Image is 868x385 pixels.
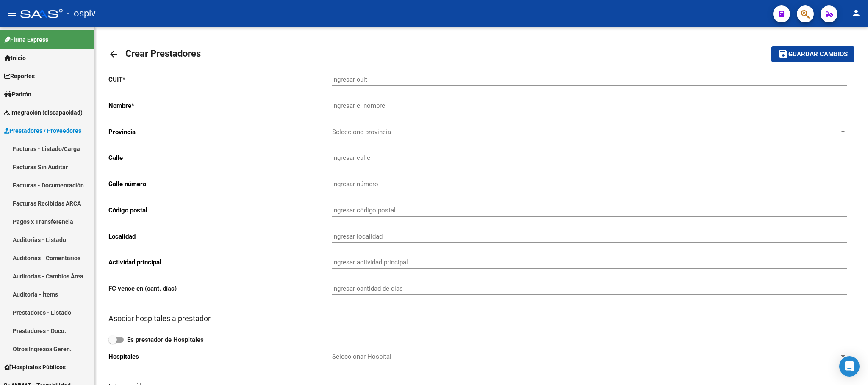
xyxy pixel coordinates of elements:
span: Guardar cambios [788,51,848,58]
p: FC vence en (cant. días) [108,284,332,293]
p: Actividad principal [108,258,332,267]
h3: Asociar hospitales a prestador [108,313,854,324]
mat-icon: menu [7,8,17,18]
div: Open Intercom Messenger [839,356,860,377]
span: - ospiv [67,4,96,23]
span: Prestadores / Proveedores [4,126,81,135]
p: CUIT [108,75,332,84]
span: Integración (discapacidad) [4,108,83,117]
span: Reportes [4,71,35,81]
span: Hospitales Públicos [4,363,66,372]
p: Provincia [108,127,332,137]
p: Calle [108,153,332,162]
strong: Es prestador de Hospitales [127,336,204,344]
span: Seleccionar Hospital [332,353,839,360]
p: Nombre [108,101,332,110]
span: Crear Prestadores [125,48,201,59]
button: Guardar cambios [771,46,854,62]
span: Padrón [4,90,31,99]
span: Seleccione provincia [332,128,839,136]
span: Inicio [4,53,26,63]
p: Localidad [108,232,332,241]
mat-icon: save [778,49,788,59]
span: Firma Express [4,35,48,44]
p: Hospitales [108,352,332,361]
mat-icon: person [851,8,861,18]
p: Calle número [108,179,332,189]
p: Código postal [108,206,332,215]
mat-icon: arrow_back [108,49,119,59]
